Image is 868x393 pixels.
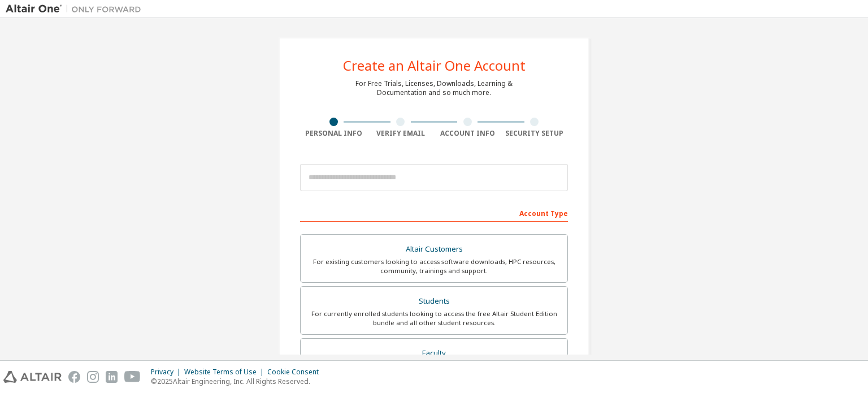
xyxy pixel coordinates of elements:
img: instagram.svg [87,371,99,383]
div: For currently enrolled students looking to access the free Altair Student Edition bundle and all ... [307,309,561,327]
div: Website Terms of Use [184,368,267,377]
div: Altair Customers [307,241,561,257]
div: Account Type [300,204,568,222]
div: Cookie Consent [267,368,325,377]
div: Personal Info [300,129,367,138]
img: Altair One [6,3,147,15]
img: altair_logo.svg [3,371,62,383]
div: For Free Trials, Licenses, Downloads, Learning & Documentation and so much more. [355,79,513,97]
div: Verify Email [367,129,435,138]
img: facebook.svg [68,371,80,383]
div: Security Setup [501,129,568,138]
img: linkedin.svg [106,371,118,383]
div: Create an Altair One Account [343,59,526,72]
div: For existing customers looking to access software downloads, HPC resources, community, trainings ... [307,257,561,275]
div: Students [307,293,561,309]
p: © 2025 Altair Engineering, Inc. All Rights Reserved. [151,377,325,386]
div: Account Info [434,129,501,138]
div: Privacy [151,368,184,377]
img: youtube.svg [124,371,141,383]
div: Faculty [307,346,561,361]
